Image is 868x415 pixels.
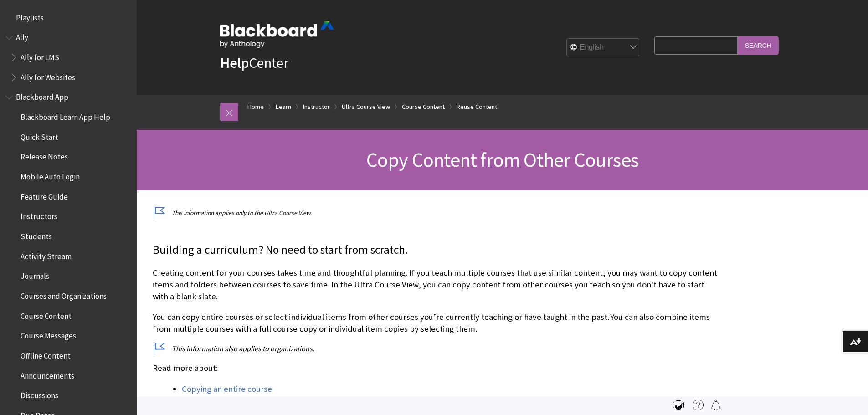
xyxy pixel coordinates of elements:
span: Mobile Auto Login [21,169,80,181]
span: Instructors [21,209,57,221]
img: Print [673,400,684,410]
span: Offline Content [21,348,71,360]
img: Follow this page [710,400,721,410]
span: Students [21,229,52,241]
p: Creating content for your courses takes time and thoughtful planning. If you teach multiple cours... [153,267,718,303]
p: Building a curriculum? No need to start from scratch. [153,242,718,258]
span: Courses and Organizations [21,288,107,301]
span: Playlists [16,10,44,22]
span: Ally for LMS [21,50,59,62]
span: Journals [21,269,49,281]
span: Activity Stream [21,249,72,261]
select: Site Language Selector [567,39,640,57]
p: You can copy entire courses or select individual items from other courses you’re currently teachi... [153,311,718,335]
span: Blackboard Learn App Help [21,109,110,122]
span: Ally for Websites [21,70,75,82]
a: Course Content [402,101,445,113]
p: This information also applies to organizations. [153,343,718,354]
a: Learn [276,101,291,113]
p: This information applies only to the Ultra Course View. [153,209,718,217]
span: Release Notes [21,149,68,162]
span: Blackboard App [16,90,68,102]
a: Home [247,101,264,113]
a: Reuse Content [457,101,497,113]
span: Quick Start [21,129,58,142]
img: Blackboard by Anthology [220,21,334,48]
img: More help [693,400,704,410]
a: Instructor [303,101,330,113]
span: Discussions [21,388,58,400]
a: Ultra Course View [342,101,390,113]
span: Announcements [21,368,74,380]
strong: Help [220,54,249,72]
span: Copy Content from Other Courses [366,147,638,172]
input: Search [738,36,779,54]
nav: Book outline for Playlists [5,10,131,26]
span: Course Messages [21,328,76,341]
a: Copying an entire course [182,384,272,395]
a: HelpCenter [220,54,288,72]
nav: Book outline for Anthology Ally Help [5,30,131,85]
p: Read more about: [153,362,718,374]
span: Ally [16,30,28,42]
span: Course Content [21,308,72,321]
span: Feature Guide [21,189,68,201]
